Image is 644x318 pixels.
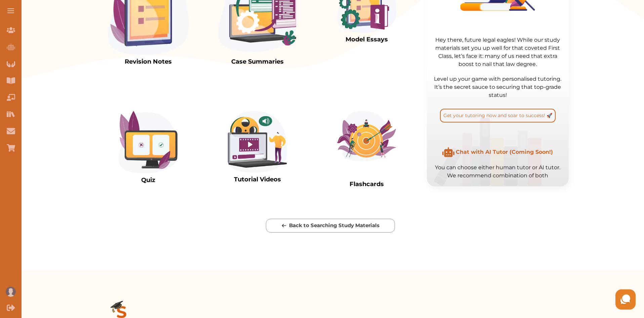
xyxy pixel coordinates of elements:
[228,175,287,184] p: Tutorial Videos
[108,57,189,66] p: Revision Notes
[483,288,637,311] iframe: HelpCrunch
[337,35,396,44] p: Model Essays
[440,109,556,122] button: Get your tutoring now and soar to success! 🚀
[337,180,396,189] p: Flashcards
[434,75,562,99] p: Level up your game with personalised tutoring. It’s the secret sauce to securing that top-grade s...
[217,57,298,66] p: Case Summaries
[282,224,286,227] img: arrow
[279,222,382,229] p: Back to Searching Study Materials
[6,287,16,297] img: User profile
[434,36,562,68] p: Hey there, future legal eagles! While our study materials set you up well for that coveted First ...
[434,118,541,186] img: BhZmPIAAAAASUVORK5CYII=
[266,219,395,233] button: [object Object]
[119,176,178,185] p: Quiz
